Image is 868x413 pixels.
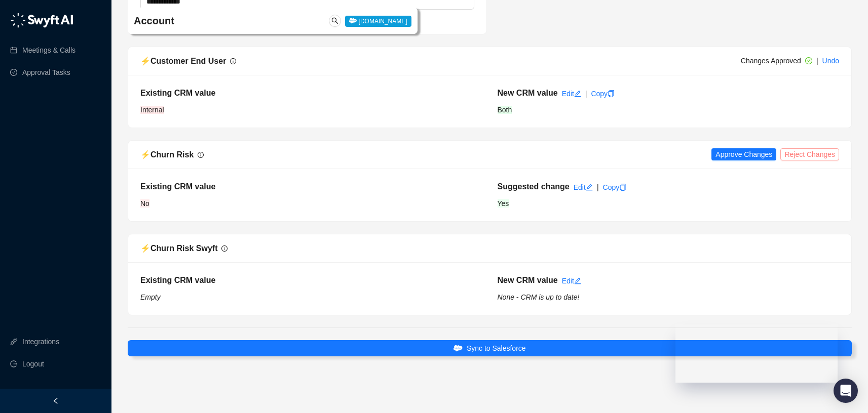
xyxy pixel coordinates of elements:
[221,245,228,252] span: info-circle
[562,90,581,98] a: Edit
[52,397,59,404] span: left
[198,152,204,158] span: info-circle
[140,199,149,208] span: No
[834,379,858,403] div: Open Intercom Messenger
[22,332,59,352] a: Integrations
[715,149,772,160] span: Approve Changes
[22,62,70,82] a: Approval Tasks
[784,149,835,160] span: Reject Changes
[805,57,812,64] span: check-circle
[585,88,587,99] div: |
[816,57,818,65] span: |
[345,17,411,25] a: [DOMAIN_NAME]
[140,293,161,301] i: Empty
[597,182,599,193] div: |
[574,277,581,284] span: edit
[134,14,293,28] h4: Account
[498,293,580,301] i: None - CRM is up to date!
[603,183,627,191] a: Copy
[498,274,558,286] h5: New CRM value
[140,274,482,286] h5: Existing CRM value
[140,57,226,65] span: ⚡️ Customer End User
[140,150,194,159] span: ⚡️ Churn Risk
[608,90,615,97] span: copy
[574,183,593,191] a: Edit
[591,90,615,98] a: Copy
[22,354,44,374] span: Logout
[345,16,411,27] span: [DOMAIN_NAME]
[10,13,73,28] img: logo-05li4sbe.png
[331,17,338,24] span: search
[780,148,839,160] button: Reject Changes
[619,184,626,191] span: copy
[140,106,164,114] span: Internal
[140,181,482,193] h5: Existing CRM value
[230,58,236,64] span: info-circle
[128,340,852,356] button: Sync to Salesforce
[498,106,512,114] span: Both
[574,90,581,97] span: edit
[498,87,558,99] h5: New CRM value
[586,184,593,191] span: edit
[22,40,76,60] a: Meetings & Calls
[140,244,217,253] span: ⚡️ Churn Risk Swyft
[562,277,581,285] a: Edit
[675,324,838,383] iframe: Swyft AI Status
[711,148,776,160] button: Approve Changes
[10,360,17,367] span: logout
[467,343,526,354] span: Sync to Salesforce
[822,57,839,65] a: Undo
[498,181,570,193] h5: Suggested change
[140,87,482,99] h5: Existing CRM value
[741,57,801,65] span: Changes Approved
[498,199,509,208] span: Yes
